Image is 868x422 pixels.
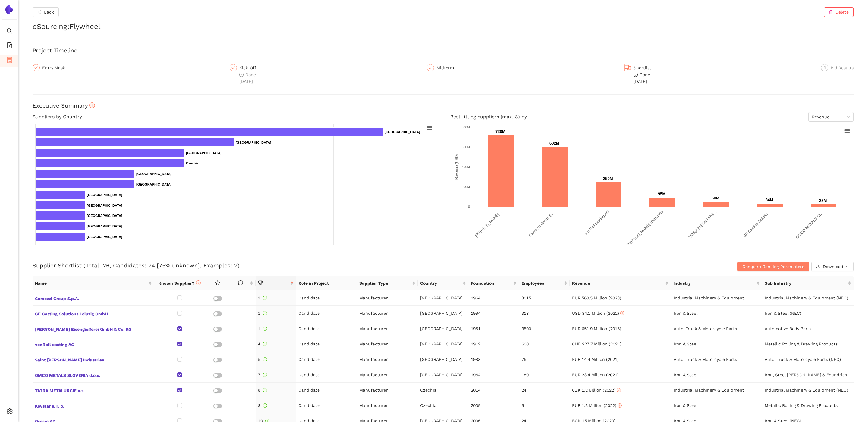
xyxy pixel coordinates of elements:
[816,264,820,269] span: download
[819,198,827,203] text: 28M
[42,64,69,71] div: Entry Mask
[418,306,468,321] td: [GEOGRAPHIC_DATA]
[33,102,854,110] h3: Executive Summary
[519,290,570,306] td: 3015
[136,172,172,176] text: [GEOGRAPHIC_DATA]
[296,383,357,398] td: Candidate
[258,372,267,377] span: 7
[572,311,624,316] span: USD 34.2 Million (2022)
[521,280,563,286] span: Employees
[238,280,243,285] span: message
[671,336,763,352] td: Iron & Steel
[519,336,570,352] td: 600
[7,26,13,38] span: search
[296,398,357,413] td: Candidate
[617,388,621,392] span: info-circle
[812,112,850,121] span: Revenue
[549,141,559,145] text: 602M
[357,367,418,383] td: Manufacturer
[44,9,54,15] span: Back
[468,306,519,321] td: 1994
[468,290,519,306] td: 1964
[35,386,152,394] span: TATRA METALURGIE a.s.
[519,367,570,383] td: 180
[258,388,267,392] span: 8
[824,7,854,17] button: deleteDelete
[296,352,357,367] td: Candidate
[258,295,267,300] span: 1
[258,326,267,331] span: 1
[624,64,631,71] span: flag
[33,262,580,270] h3: Supplier Shortlist (Total: 26, Candidates: 24 [75% unknown], Examples: 2)
[35,325,152,333] span: [PERSON_NAME] Eisengießerei GmbH & Co. KG
[296,321,357,336] td: Candidate
[824,66,826,70] span: 5
[835,9,849,15] span: Delete
[35,402,152,409] span: Kovstar s. r. o.
[671,321,763,336] td: Auto, Truck & Motorcycle Parts
[762,336,854,352] td: Metallic Rolling & Drawing Products
[811,262,854,271] button: downloadDownloaddown
[762,367,854,383] td: Iron, Steel [PERSON_NAME] & Foundries
[474,209,503,238] text: [PERSON_NAME]…
[263,296,267,300] span: info-circle
[823,263,843,270] span: Download
[7,55,13,67] span: container
[762,306,854,321] td: Iron & Steel (NEC)
[762,276,854,290] th: this column's title is Sub Industry,this column is sortable
[673,280,755,286] span: Industry
[418,398,468,413] td: Czechia
[572,372,619,377] span: EUR 23.4 Million (2021)
[33,22,854,32] h2: eSourcing : Flywheel
[454,154,459,180] text: Revenue (USD)
[33,276,154,290] th: this column's title is Name,this column is sortable
[357,352,418,367] td: Manufacturer
[584,209,610,236] text: vonRoll casting AG
[239,64,260,71] div: Kick-Off
[572,280,664,286] span: Revenue
[831,65,854,70] span: Bid Results
[357,336,418,352] td: Manufacturer
[35,309,152,317] span: GF Casting Solutions Leipzig GmbH
[572,342,621,346] span: CHF 227.7 Million (2021)
[468,398,519,413] td: 2005
[468,321,519,336] td: 1951
[87,204,122,207] text: [GEOGRAPHIC_DATA]
[236,141,271,144] text: [GEOGRAPHIC_DATA]
[495,129,505,134] text: 720M
[572,388,621,392] span: CZK 1.2 Billion (2022)
[33,112,436,122] h4: Suppliers by Country
[33,7,59,17] button: leftBack
[429,66,432,70] span: check
[263,403,267,408] span: info-circle
[572,403,622,408] span: EUR 1.3 Million (2022)
[742,263,804,270] span: Compare Ranking Parameters
[519,352,570,367] td: 75
[7,406,13,418] span: setting
[468,383,519,398] td: 2014
[35,340,152,348] span: vonRoll casting AG
[296,367,357,383] td: Candidate
[519,306,570,321] td: 313
[742,209,772,239] text: GF Casting Solutio…
[263,327,267,331] span: info-circle
[296,336,357,352] td: Candidate
[258,357,267,362] span: 5
[634,73,638,77] span: check-circle
[357,276,418,290] th: this column's title is Supplier Type,this column is sortable
[468,336,519,352] td: 1912
[296,276,357,290] th: Role in Project
[418,336,468,352] td: [GEOGRAPHIC_DATA]
[230,276,256,290] th: this column is sortable
[33,47,854,55] h3: Project Timeline
[671,276,762,290] th: this column's title is Industry,this column is sortable
[87,193,122,197] text: [GEOGRAPHIC_DATA]
[418,352,468,367] td: [GEOGRAPHIC_DATA]
[263,357,267,361] span: info-circle
[766,198,773,202] text: 34M
[572,357,619,362] span: EUR 14.4 Million (2021)
[263,342,267,346] span: info-circle
[519,321,570,336] td: 3500
[418,276,468,290] th: this column's title is Country,this column is sortable
[33,64,226,71] div: Entry Mask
